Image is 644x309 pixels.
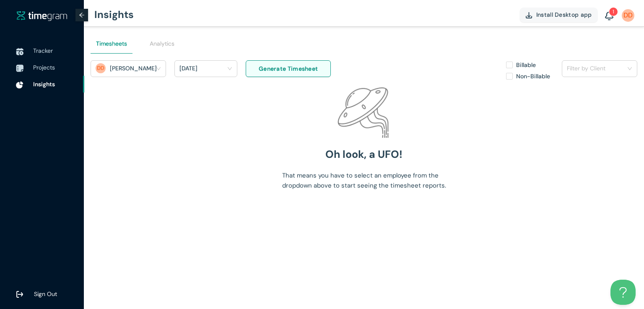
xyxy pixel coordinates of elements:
[179,62,197,75] h1: [DATE]
[94,2,134,27] h1: Insights
[610,280,636,305] iframe: Toggle Customer Support
[259,64,318,73] span: Generate Timesheet
[96,63,106,73] img: +2cIqWAAAABklEQVQDANQTejtl7yDRAAAAAElFTkSuQmCC
[519,8,598,22] button: Install Desktop app
[79,12,85,18] span: arrow-left
[17,11,67,21] a: timegram
[605,12,613,21] img: BellIcon
[513,60,539,70] span: Billable
[33,47,53,54] span: Tracker
[332,87,395,138] img: empty Log
[34,290,57,298] span: Sign Out
[609,8,618,16] sup: 1
[613,8,614,15] span: 1
[96,39,127,48] div: Timesheets
[622,9,634,22] img: UserIcon
[325,146,402,162] h1: Oh look, a UFO!
[33,64,55,71] span: Projects
[150,39,174,48] div: Analytics
[16,64,23,72] img: ProjectIcon
[17,11,67,21] img: timegram
[16,291,23,298] img: logOut.ca60ddd252d7bab9102ea2608abe0238.svg
[16,81,23,89] img: InsightsIcon
[282,171,446,191] div: That means you have to select an employee from the dropdown above to start seeing the timesheet r...
[16,48,23,55] img: TimeTrackerIcon
[513,72,553,81] span: Non-Billable
[536,10,592,19] span: Install Desktop app
[246,60,331,77] button: Generate Timesheet
[33,80,55,88] span: Insights
[526,12,532,18] img: DownloadApp
[110,62,169,75] h1: [PERSON_NAME]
